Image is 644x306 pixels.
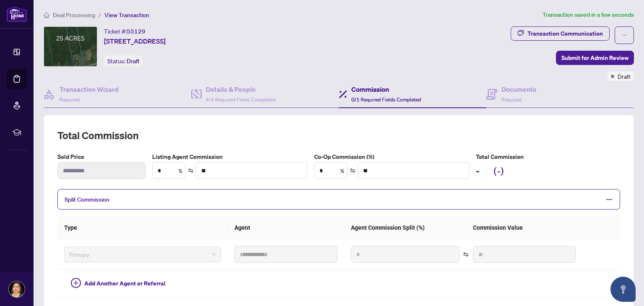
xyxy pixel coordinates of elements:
[228,216,344,239] th: Agent
[350,168,356,174] span: swap
[466,216,582,239] th: Commission Value
[65,196,109,203] span: Split Commission
[152,152,307,161] label: Listing Agent Commission
[127,57,140,65] span: Draft
[610,277,636,302] button: Open asap
[60,84,119,94] h4: Transaction Wizard
[501,84,536,94] h4: Documents
[476,152,620,161] h5: Total Commission
[206,84,275,94] h4: Details & People
[104,11,149,19] span: View Transaction
[104,36,166,46] span: [STREET_ADDRESS]
[57,189,620,210] div: Split Commission
[7,6,27,22] img: logo
[605,196,613,203] span: minus
[84,279,166,288] span: Add Another Agent or Referral
[351,96,421,103] span: 0/1 Required Fields Completed
[351,84,421,94] h4: Commission
[476,164,480,180] h2: -
[527,27,603,40] div: Transaction Communication
[543,10,634,20] article: Transaction saved in a few seconds
[314,152,469,161] label: Co-Op Commission (%)
[493,164,504,180] h2: (-)
[64,277,172,290] button: Add Another Agent or Referral
[501,96,522,103] span: Required
[57,216,228,239] th: Type
[44,27,97,66] img: IMG-N12416273_1.jpg
[618,72,631,81] span: Draft
[60,96,80,103] span: Required
[463,252,469,257] span: swap
[9,281,25,297] img: Profile Icon
[44,12,49,18] span: home
[561,51,628,65] span: Submit for Admin Review
[556,51,634,65] button: Submit for Admin Review
[71,278,81,288] span: plus-circle
[127,28,145,35] span: 55129
[57,129,620,142] h2: Total Commission
[57,152,145,161] label: Sold Price
[621,32,627,38] span: ellipsis
[53,11,95,19] span: Deal Processing
[344,216,466,239] th: Agent Commission Split (%)
[188,168,194,174] span: swap
[104,26,145,36] div: Ticket #:
[104,55,143,67] div: Status:
[511,26,610,41] button: Transaction Communication
[206,96,275,103] span: 4/4 Required Fields Completed
[69,248,216,261] span: Primary
[99,10,101,20] li: /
